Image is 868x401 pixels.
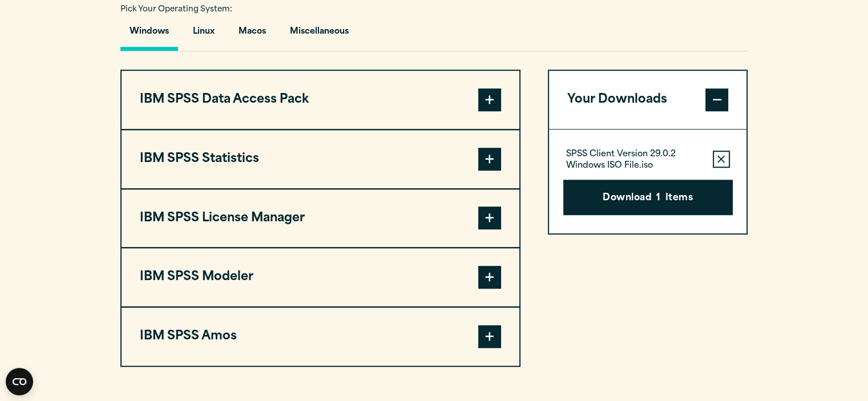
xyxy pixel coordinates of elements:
button: IBM SPSS Modeler [122,248,519,306]
p: SPSS Client Version 29.0.2 Windows ISO File.iso [566,149,704,172]
span: 1 [656,191,660,206]
button: IBM SPSS License Manager [122,189,519,248]
button: Download1Items [563,180,733,215]
button: Macos [229,18,275,51]
button: IBM SPSS Statistics [122,130,519,188]
button: Miscellaneous [281,18,358,51]
span: Pick Your Operating System: [120,6,232,13]
button: Open CMP widget [6,368,33,395]
button: IBM SPSS Amos [122,307,519,366]
button: Your Downloads [549,71,747,129]
div: Your Downloads [549,129,747,233]
button: IBM SPSS Data Access Pack [122,71,519,129]
button: Linux [184,18,224,51]
button: Windows [120,18,178,51]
